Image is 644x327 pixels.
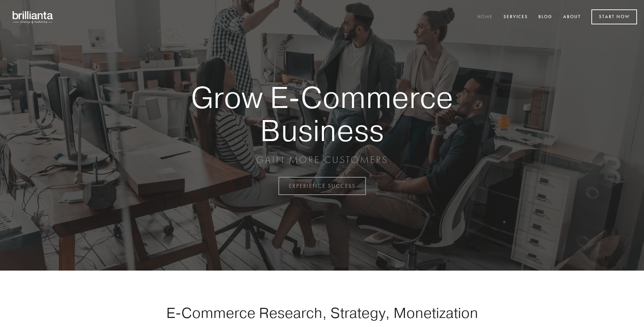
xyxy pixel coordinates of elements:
a: EXPERIENCE SUCCESS [278,177,366,195]
a: Home [473,11,497,23]
h1: E-Commerce Research, Strategy, Monetization [144,304,500,321]
img: brillianta - research, strategy, marketing [7,7,59,27]
a: Blog [534,11,557,23]
a: Start Now [591,9,637,24]
strong: Grow E-Commerce Business [167,81,477,147]
p: GAIN MORE CUSTOMERS [167,154,477,166]
a: About [559,11,585,23]
a: Services [499,11,532,23]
